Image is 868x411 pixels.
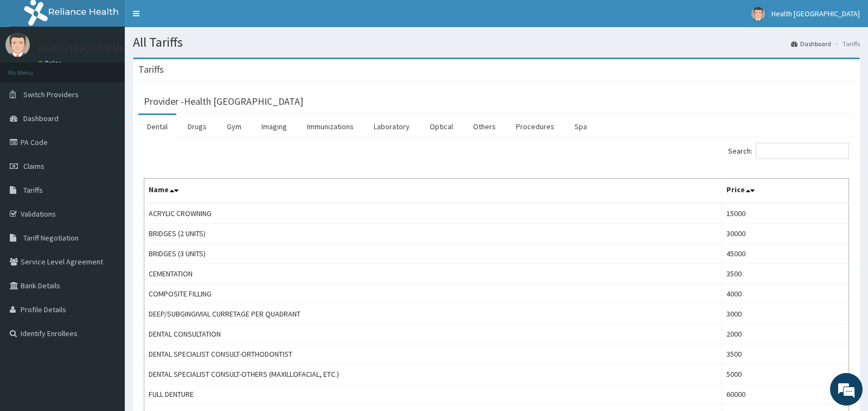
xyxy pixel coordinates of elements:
[728,143,849,159] label: Search:
[144,324,722,344] td: DENTAL CONSULTATION
[144,244,722,264] td: BRIDGES (3 UNITS)
[722,304,848,324] td: 3000
[144,304,722,324] td: DEEP/SUBGINGIVIAL CURRETAGE PER QUADRANT
[722,224,848,244] td: 30000
[365,115,418,138] a: Laboratory
[23,233,79,243] span: Tariff Negotiation
[144,364,722,384] td: DENTAL SPECIALIST CONSULT-OTHERS (MAXILLOFACIAL, ETC.)
[144,179,722,204] th: Name
[138,115,176,138] a: Dental
[23,161,44,171] span: Claims
[722,179,848,204] th: Price
[771,9,860,18] span: Health [GEOGRAPHIC_DATA]
[756,143,849,159] input: Search:
[298,115,362,138] a: Immunizations
[722,364,848,384] td: 5000
[722,203,848,224] td: 15000
[253,115,296,138] a: Imaging
[507,115,563,138] a: Procedures
[38,59,64,67] a: Online
[722,264,848,284] td: 3500
[751,7,765,21] img: User Image
[144,97,303,106] h3: Provider - Health [GEOGRAPHIC_DATA]
[421,115,462,138] a: Optical
[23,90,79,99] span: Switch Providers
[133,35,860,49] h1: All Tariffs
[722,244,848,264] td: 45000
[791,39,831,48] a: Dashboard
[144,284,722,304] td: COMPOSITE FILLING
[5,33,30,57] img: User Image
[144,203,722,224] td: ACRYLIC CROWNING
[138,65,164,74] h3: Tariffs
[179,115,215,138] a: Drugs
[144,224,722,244] td: BRIDGES (2 UNITS)
[144,384,722,404] td: FULL DENTURE
[38,44,159,54] p: Health [GEOGRAPHIC_DATA]
[144,264,722,284] td: CEMENTATION
[23,113,59,123] span: Dashboard
[464,115,505,138] a: Others
[722,384,848,404] td: 60000
[23,185,43,195] span: Tariffs
[218,115,250,138] a: Gym
[144,344,722,364] td: DENTAL SPECIALIST CONSULT-ORTHODONTIST
[722,284,848,304] td: 4000
[566,115,596,138] a: Spa
[832,39,860,48] li: Tariffs
[722,344,848,364] td: 3500
[722,324,848,344] td: 2000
